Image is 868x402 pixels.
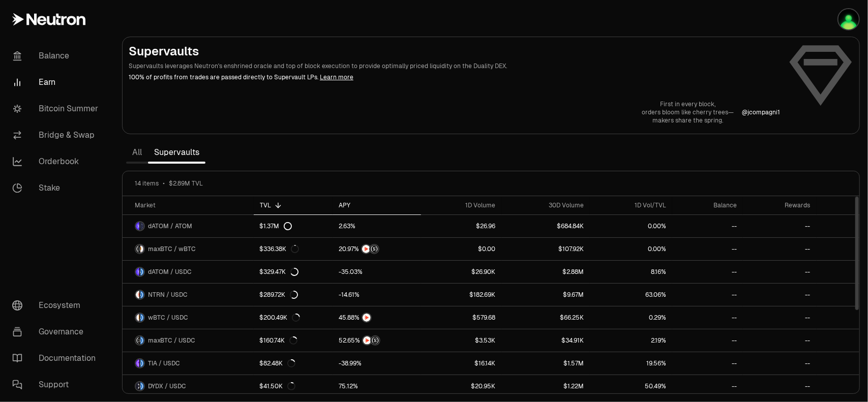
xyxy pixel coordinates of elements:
img: ATOM Logo [140,222,144,230]
div: Rewards [749,201,811,209]
a: $16.14K [421,352,501,375]
a: NTRN LogoUSDC LogoNTRN / USDC [123,284,254,306]
a: $160.74K [254,329,333,352]
a: 50.49% [590,375,673,397]
div: 1D Volume [427,201,495,209]
a: Bridge & Swap [4,122,110,148]
a: $34.91K [502,329,590,352]
img: uni [839,9,859,29]
a: @jcompagni1 [742,108,780,116]
a: $41.50K [254,375,333,397]
img: Structured Points [370,245,378,253]
a: $329.47K [254,261,333,283]
img: USDC Logo [140,382,144,390]
span: dATOM / ATOM [148,222,192,230]
img: NTRN [363,336,371,345]
img: maxBTC Logo [136,336,139,345]
a: $182.69K [421,284,501,306]
a: Bitcoin Summer [4,96,110,122]
a: 8.16% [590,261,673,283]
a: 0.29% [590,306,673,329]
button: NTRNStructured Points [339,335,415,346]
a: -- [743,329,817,352]
div: $82.48K [260,359,295,367]
a: -- [672,284,743,306]
div: APY [339,201,415,209]
span: 14 items [135,179,159,188]
img: maxBTC Logo [136,245,139,253]
div: $1.37M [260,222,292,230]
a: 0.00% [590,215,673,237]
div: $329.47K [260,268,298,276]
a: $336.38K [254,238,333,260]
div: TVL [260,201,326,209]
a: $200.49K [254,306,333,329]
a: $66.25K [502,306,590,329]
img: USDC Logo [140,336,144,345]
img: NTRN [362,245,370,253]
a: Ecosystem [4,292,110,319]
a: 0.00% [590,238,673,260]
a: DYDX LogoUSDC LogoDYDX / USDC [123,375,254,397]
a: -- [743,215,817,237]
a: NTRN [333,306,422,329]
a: -- [672,375,743,397]
a: -- [672,306,743,329]
a: $289.72K [254,284,333,306]
a: $3.53K [421,329,501,352]
a: wBTC LogoUSDC LogowBTC / USDC [123,306,254,329]
a: dATOM LogoATOM LogodATOM / ATOM [123,215,254,237]
a: $579.68 [421,306,501,329]
div: $160.74K [260,336,297,345]
a: NTRNStructured Points [333,329,422,352]
img: dATOM Logo [136,268,139,276]
a: 63.06% [590,284,673,306]
a: $1.57M [502,352,590,375]
a: -- [743,261,817,283]
a: $2.88M [502,261,590,283]
p: orders bloom like cherry trees— [642,108,734,116]
img: wBTC Logo [140,245,144,253]
span: DYDX / USDC [148,382,186,390]
div: 30D Volume [508,201,584,209]
a: maxBTC LogowBTC LogomaxBTC / wBTC [123,238,254,260]
img: USDC Logo [140,268,144,276]
a: 2.19% [590,329,673,352]
img: Structured Points [371,336,379,345]
a: $26.90K [421,261,501,283]
p: makers share the spring. [642,116,734,125]
span: TIA / USDC [148,359,180,367]
a: $1.37M [254,215,333,237]
a: -- [743,352,817,375]
a: -- [672,352,743,375]
img: USDC Logo [140,359,144,367]
img: DYDX Logo [136,382,139,390]
div: Market [135,201,248,209]
p: @ jcompagni1 [742,108,780,116]
img: USDC Logo [140,314,144,322]
img: NTRN Logo [136,291,139,299]
a: Documentation [4,345,110,372]
a: -- [672,238,743,260]
a: $20.95K [421,375,501,397]
a: -- [743,284,817,306]
div: $336.38K [260,245,299,253]
a: -- [743,375,817,397]
a: -- [743,238,817,260]
a: $0.00 [421,238,501,260]
img: wBTC Logo [136,314,139,322]
a: $82.48K [254,352,333,375]
a: Supervaults [148,142,205,163]
a: Learn more [320,73,353,81]
a: First in every block,orders bloom like cherry trees—makers share the spring. [642,100,734,125]
button: NTRNStructured Points [339,244,415,254]
a: -- [672,215,743,237]
a: NTRNStructured Points [333,238,422,260]
a: TIA LogoUSDC LogoTIA / USDC [123,352,254,375]
a: Stake [4,175,110,201]
a: $1.22M [502,375,590,397]
a: $684.84K [502,215,590,237]
h2: Supervaults [129,43,780,59]
img: NTRN [363,314,371,322]
div: $200.49K [260,314,300,322]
